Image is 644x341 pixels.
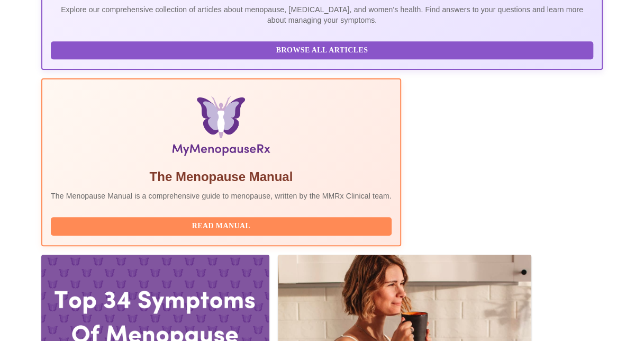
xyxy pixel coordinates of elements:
[51,45,596,54] a: Browse All Articles
[51,41,593,60] button: Browse All Articles
[105,96,337,160] img: Menopause Manual
[61,44,583,57] span: Browse All Articles
[61,220,381,233] span: Read Manual
[51,221,394,230] a: Read Manual
[51,217,392,236] button: Read Manual
[51,191,392,201] p: The Menopause Manual is a comprehensive guide to menopause, written by the MMRx Clinical team.
[51,168,392,185] h5: The Menopause Manual
[51,4,593,25] p: Explore our comprehensive collection of articles about menopause, [MEDICAL_DATA], and women's hea...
